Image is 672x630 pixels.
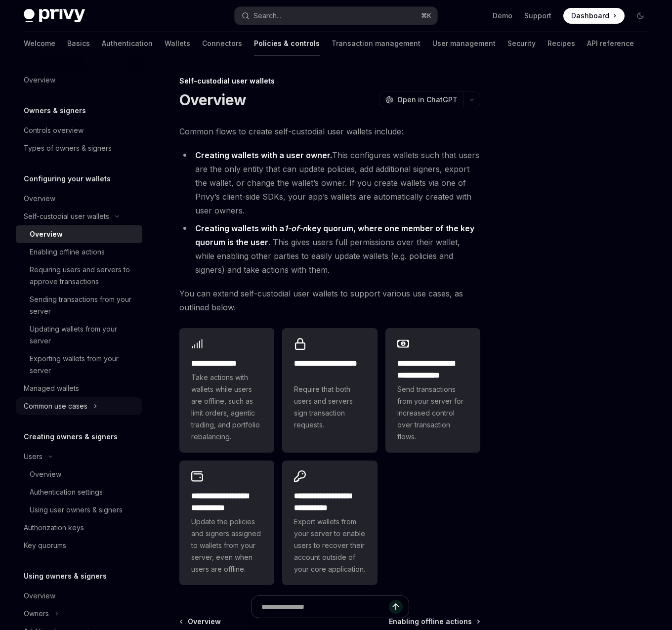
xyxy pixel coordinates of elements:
[432,32,496,55] a: User management
[235,7,438,25] button: Search...⌘K
[507,32,536,55] a: Security
[294,383,365,431] span: Require that both users and servers sign transaction requests.
[24,590,55,602] div: Overview
[16,350,142,379] a: Exporting wallets from your server
[102,32,153,55] a: Authentication
[397,95,458,105] span: Open in ChatGPT
[253,10,281,22] div: Search...
[179,148,480,217] li: This configures wallets such that users are the only entity that can update policies, add additio...
[24,74,55,86] div: Overview
[24,522,84,534] div: Authorization keys
[179,125,480,138] span: Common flows to create self-custodial user wallets include:
[24,173,111,185] h5: Configuring your wallets
[16,483,142,501] a: Authentication settings
[24,608,49,620] div: Owners
[30,353,136,377] div: Exporting wallets from your server
[571,11,609,21] span: Dashboard
[179,76,480,86] div: Self-custodial user wallets
[195,150,332,160] strong: Creating wallets with a user owner.
[16,71,142,89] a: Overview
[632,8,648,24] button: Toggle dark mode
[16,465,142,483] a: Overview
[195,223,474,247] strong: Creating wallets with a key quorum, where one member of the key quorum is the user
[179,91,246,109] h1: Overview
[24,125,84,136] div: Controls overview
[294,516,365,575] span: Export wallets from your server to enable users to recover their account outside of your core app...
[24,210,109,222] div: Self-custodial user wallets
[493,11,512,21] a: Demo
[30,486,103,498] div: Authentication settings
[587,32,634,55] a: API reference
[16,122,142,139] a: Controls overview
[547,32,575,55] a: Recipes
[16,537,142,554] a: Key quorums
[24,32,55,55] a: Welcome
[179,287,480,314] span: You can extend self-custodial user wallets to support various use cases, as outlined below.
[179,221,480,277] li: . This gives users full permissions over their wallet, while enabling other parties to easily upd...
[30,228,63,240] div: Overview
[16,291,142,320] a: Sending transactions from your server
[30,294,136,317] div: Sending transactions from your server
[16,139,142,157] a: Types of owners & signers
[563,8,625,24] a: Dashboard
[284,223,307,233] em: 1-of-n
[389,600,403,614] button: Send message
[16,501,142,519] a: Using user owners & signers
[397,383,468,443] span: Send transactions from your server for increased control over transaction flows.
[24,400,87,412] div: Common use cases
[202,32,242,55] a: Connectors
[191,372,262,443] span: Take actions with wallets while users are offline, such as limit orders, agentic trading, and por...
[379,91,463,108] button: Open in ChatGPT
[165,32,190,55] a: Wallets
[421,12,431,20] span: ⌘ K
[16,320,142,350] a: Updating wallets from your server
[332,32,420,55] a: Transaction management
[24,570,107,582] h5: Using owners & signers
[24,9,85,23] img: dark logo
[179,328,274,453] a: **** **** *****Take actions with wallets while users are offline, such as limit orders, agentic t...
[16,379,142,397] a: Managed wallets
[16,519,142,537] a: Authorization keys
[24,540,66,551] div: Key quorums
[30,468,61,480] div: Overview
[191,516,262,575] span: Update the policies and signers assigned to wallets from your server, even when users are offline.
[30,323,136,347] div: Updating wallets from your server
[30,246,105,258] div: Enabling offline actions
[24,105,86,117] h5: Owners & signers
[24,431,118,443] h5: Creating owners & signers
[24,193,55,205] div: Overview
[24,451,42,462] div: Users
[16,243,142,261] a: Enabling offline actions
[16,587,142,605] a: Overview
[30,264,136,288] div: Requiring users and servers to approve transactions
[16,225,142,243] a: Overview
[24,382,79,394] div: Managed wallets
[67,32,90,55] a: Basics
[16,261,142,291] a: Requiring users and servers to approve transactions
[254,32,320,55] a: Policies & controls
[30,504,123,516] div: Using user owners & signers
[524,11,551,21] a: Support
[16,190,142,208] a: Overview
[24,142,112,154] div: Types of owners & signers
